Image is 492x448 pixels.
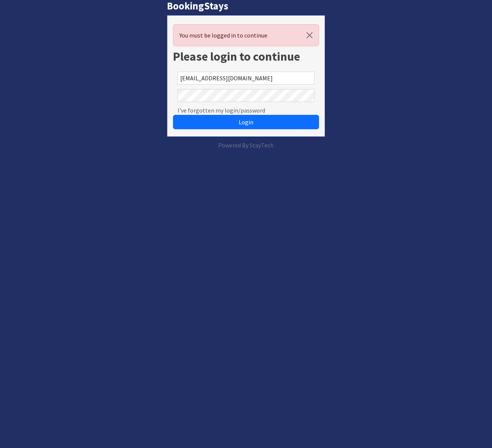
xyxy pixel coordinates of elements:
[173,49,319,64] h1: Please login to continue
[173,24,319,46] div: You must be logged in to continue
[178,72,314,85] input: Email
[239,118,253,126] span: Login
[173,115,319,129] button: Login
[167,141,325,150] p: Powered By StayTech
[178,106,265,115] a: I've forgotten my login/password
